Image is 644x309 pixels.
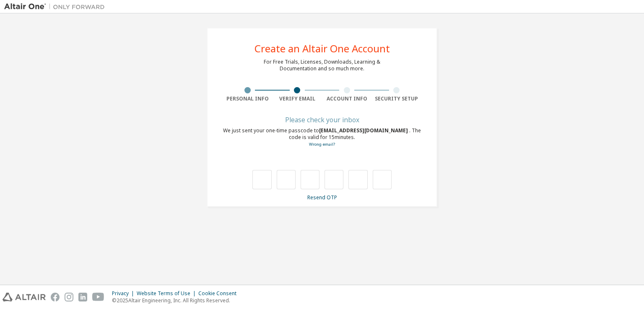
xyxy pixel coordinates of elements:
[273,95,322,102] div: Verify Email
[254,44,390,54] div: Create an Altair One Account
[307,194,337,201] a: Resend OTP
[198,290,241,297] div: Cookie Consent
[78,293,87,301] img: linkedin.svg
[223,127,421,148] div: We just sent your one-time passcode to . The code is valid for 15 minutes.
[372,95,422,102] div: Security Setup
[65,293,73,301] img: instagram.svg
[322,95,372,102] div: Account Info
[137,290,198,297] div: Website Terms of Use
[223,117,421,122] div: Please check your inbox
[319,127,409,134] span: [EMAIL_ADDRESS][DOMAIN_NAME]
[223,95,273,102] div: Personal Info
[3,293,46,301] img: altair_logo.svg
[112,297,241,304] p: © 2025 Altair Engineering, Inc. All Rights Reserved.
[264,59,380,72] div: For Free Trials, Licenses, Downloads, Learning & Documentation and so much more.
[112,290,137,297] div: Privacy
[4,3,109,11] img: Altair One
[92,293,104,301] img: youtube.svg
[309,142,335,147] a: Go back to the registration form
[51,293,60,301] img: facebook.svg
